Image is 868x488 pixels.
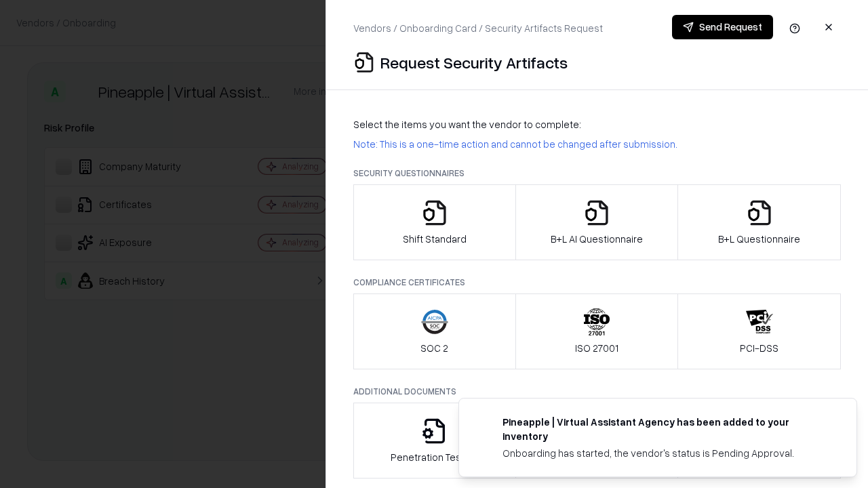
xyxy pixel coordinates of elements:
[718,232,800,246] p: B+L Questionnaire
[551,232,643,246] p: B+L AI Questionnaire
[403,232,467,246] p: Shift Standard
[353,184,516,260] button: Shift Standard
[353,117,841,131] p: Select the items you want the vendor to complete:
[575,341,618,355] p: ISO 27001
[391,450,478,464] p: Penetration Testing
[515,293,679,369] button: ISO 27001
[353,167,841,179] p: Security Questionnaires
[515,184,679,260] button: B+L AI Questionnaire
[502,446,824,460] div: Onboarding has started, the vendor's status is Pending Approval.
[677,184,841,260] button: B+L Questionnaire
[502,415,824,443] div: Pineapple | Virtual Assistant Agency has been added to your inventory
[353,277,841,288] p: Compliance Certificates
[353,293,516,369] button: SOC 2
[475,415,492,431] img: trypineapple.com
[677,293,841,369] button: PCI-DSS
[740,341,778,355] p: PCI-DSS
[353,403,516,479] button: Penetration Testing
[420,341,448,355] p: SOC 2
[380,52,568,73] p: Request Security Artifacts
[353,386,841,397] p: Additional Documents
[353,137,841,151] p: Note: This is a one-time action and cannot be changed after submission.
[353,21,603,35] p: Vendors / Onboarding Card / Security Artifacts Request
[672,15,773,39] button: Send Request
